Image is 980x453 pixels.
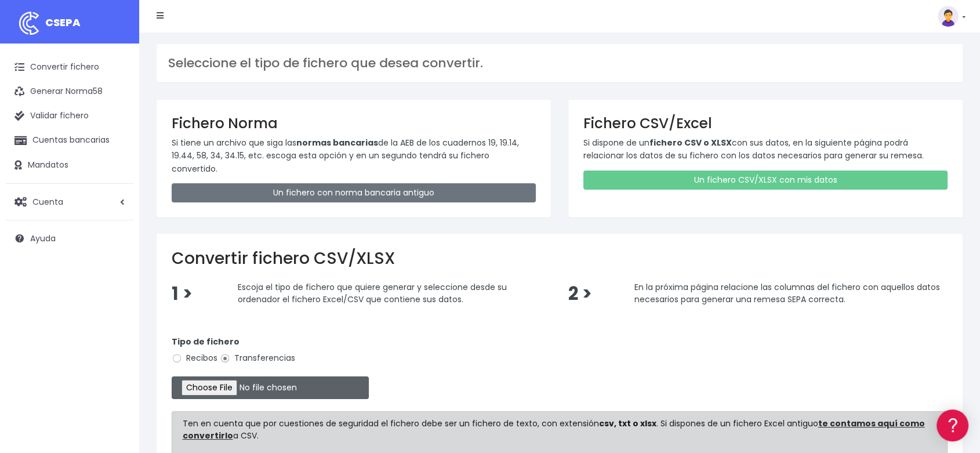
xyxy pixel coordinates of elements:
strong: normas bancarias [296,137,378,148]
a: POWERED BY ENCHANT [159,334,223,345]
a: Un fichero CSV/XLSX con mis datos [583,171,948,190]
img: profile [938,6,959,27]
h3: Fichero CSV/Excel [583,115,948,132]
h3: Fichero Norma [172,115,536,132]
h3: Seleccione el tipo de fichero que desea convertir. [168,56,951,71]
span: En la próxima página relacione las columnas del fichero con aquellos datos necesarios para genera... [634,281,940,305]
p: Si tiene un archivo que siga las de la AEB de los cuadernos 19, 19.14, 19.44, 58, 34, 34.15, etc.... [172,136,536,175]
a: Convertir fichero [6,55,133,79]
span: 2 > [568,281,592,306]
strong: csv, txt o xlsx [599,418,656,429]
span: CSEPA [45,15,81,30]
label: Recibos [172,352,217,364]
a: Un fichero con norma bancaria antiguo [172,183,536,202]
a: te contamos aquí como convertirlo [183,418,925,441]
span: Escoja el tipo de fichero que quiere generar y seleccione desde su ordenador el fichero Excel/CSV... [238,281,507,305]
a: Generar Norma58 [6,79,133,104]
a: Formatos [12,147,220,165]
div: Convertir ficheros [12,128,220,139]
a: Cuentas bancarias [6,128,133,153]
a: General [12,249,220,267]
strong: Tipo de fichero [172,336,239,347]
div: Información general [12,81,220,92]
span: Ayuda [30,233,56,244]
strong: fichero CSV o XLSX [649,137,732,148]
button: Contáctanos [12,310,220,331]
a: Cuenta [6,190,133,214]
a: Información general [12,99,220,117]
span: Cuenta [32,195,63,207]
img: logo [14,9,43,38]
label: Transferencias [220,352,295,364]
a: Validar fichero [6,104,133,128]
a: Mandatos [6,153,133,177]
p: Si dispone de un con sus datos, en la siguiente página podrá relacionar los datos de su fichero c... [583,136,948,162]
div: Programadores [12,278,220,289]
a: Videotutoriales [12,183,220,201]
span: 1 > [172,281,193,306]
a: API [12,296,220,314]
a: Perfiles de empresas [12,201,220,219]
a: Ayuda [6,226,133,251]
h2: Convertir fichero CSV/XLSX [172,249,948,269]
div: Facturación [12,230,220,241]
a: Problemas habituales [12,165,220,183]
